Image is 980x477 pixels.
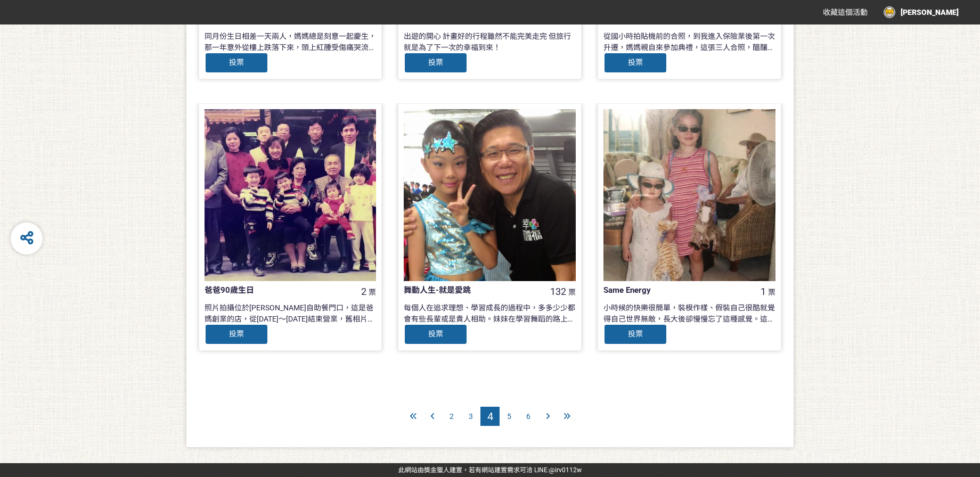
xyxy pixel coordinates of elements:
a: @irv0112w [549,466,582,474]
div: 每個人在追求理想、學習成長的過程中，多多少少都會有些長輩或是貴人相助。妹妹在學習舞蹈的路上也有一位貴人適時的給予支持與幫助，無論是公益活動的開場表演，或是舞蹈教室開幕，議員都會到場支持！ [404,302,576,324]
span: 5 [507,412,511,421]
a: 爸爸90歲生日2票照片拍攝位於[PERSON_NAME]自助餐門口，這是爸媽創業的店，從[DATE]～[DATE]結束營業，舊相片拍攝於[DATE]全家福 相片中的兒女們從年輕到目前都60多歲了... [199,103,382,351]
span: 1 [761,286,766,297]
span: 2 [361,286,366,297]
span: 投票 [628,58,643,67]
span: 6 [526,412,530,421]
a: 此網站由獎金獵人建置，若有網站建置需求 [398,466,520,474]
span: 票 [568,288,576,297]
span: 4 [487,410,493,423]
span: 132 [550,286,566,297]
a: 舞動人生-就是愛跳132票每個人在追求理想、學習成長的過程中，多多少少都會有些長輩或是貴人相助。妹妹在學習舞蹈的路上也有一位貴人適時的給予支持與幫助，無論是公益活動的開場表演，或是舞蹈教室開幕，... [398,103,582,351]
span: 收藏這個活動 [823,8,868,17]
div: 小時候的快樂很簡單，裝模作樣、假裝自己很酷就覺得自己世界無敵，長大後卻慢慢忘了這種感覺。這次趁著表姐ㄧ年一次從美國回臺灣，重新戴上墨鏡，拿好娃娃，氣氛突然有點熟悉。那種單純、低成本、又好笑的快樂... [603,302,775,324]
span: 投票 [229,58,244,67]
div: 同月份生日相差一天兩人，媽媽總是刻意一起慶生，那一年意外從樓上跌落下來，頭上紅腫受傷痛哭流涕，弟弟看見媽媽要拍照，慣性用臭乳呆聲音直說[PERSON_NAME]，而我就用哭笑不得表情，留下難看且... [205,31,377,52]
span: 投票 [229,330,244,338]
span: 投票 [428,330,443,338]
div: 舞動人生-就是愛跳 [404,284,541,297]
a: Same Energy1票小時候的快樂很簡單，裝模作樣、假裝自己很酷就覺得自己世界無敵，長大後卻慢慢忘了這種感覺。這次趁著表姐ㄧ年一次從美國回臺灣，重新戴上墨鏡，拿好娃娃，氣氛突然有點熟悉。那種... [598,103,781,351]
span: 3 [469,412,473,421]
span: 可洽 LINE: [398,466,582,474]
div: 爸爸90歲生日 [205,284,342,297]
span: 投票 [428,58,443,67]
div: 從國小時拍貼機前的合照，到我進入保險業後第一次升遷，媽媽親自來參加典禮，這張三人合照，醞釀了二十幾年，我們兒時的她，忙著工作、辛苦賺錢，為了讓我們無憂無慮地長大，根本沒什麼時間陪伴，謝謝妳用一輩... [603,31,775,52]
span: 票 [369,288,376,297]
div: 照片拍攝位於[PERSON_NAME]自助餐門口，這是爸媽創業的店，從[DATE]～[DATE]結束營業，舊相片拍攝於[DATE]全家福 相片中的兒女們從年輕到目前都60多歲了，孫子、女也都已長... [205,302,377,324]
span: 2 [450,412,454,421]
div: Same Energy [603,284,741,297]
span: 票 [768,288,775,297]
div: 出遊的開心 計畫好的行程雖然不能完美走完 但旅行就是為了下一次的幸福到來！ [404,31,576,52]
span: 投票 [628,330,643,338]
